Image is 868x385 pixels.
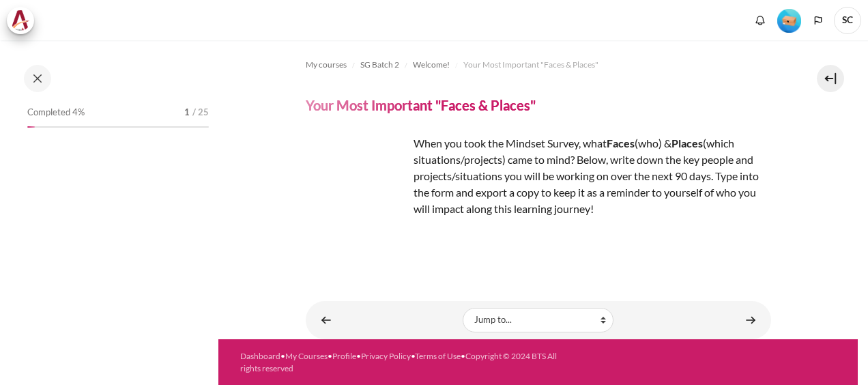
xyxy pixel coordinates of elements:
nav: Navigation bar [306,54,771,76]
div: Level #1 [777,8,801,33]
iframe: Your Most Important "Faces & Places" [306,259,771,260]
p: When you took the Mindset Survey, what (who) & (which situations/projects) came to mind? Below, w... [306,135,771,217]
a: User menu [834,7,861,34]
span: 1 [184,106,190,119]
span: My courses [306,59,347,71]
span: / 25 [192,106,209,119]
span: SG Batch 2 [360,59,399,71]
img: facesplaces [306,135,408,237]
a: Dashboard [240,351,280,361]
a: Your Most Important "Faces & Places" [463,57,598,73]
a: ◄ Download Your Workbook [313,306,340,333]
div: 4% [27,126,35,128]
span: Your Most Important "Faces & Places" [463,59,598,71]
strong: F [607,137,613,149]
strong: aces [613,137,635,149]
span: SC [834,7,861,34]
a: Your Buddy Group! ► [737,306,764,333]
img: Architeck [11,10,30,31]
h4: Your Most Important "Faces & Places" [306,96,536,114]
div: • • • • • [240,350,560,375]
a: Terms of Use [415,351,461,361]
a: Level #1 [772,8,807,33]
div: Show notification window with no new notifications [750,10,770,31]
a: Profile [332,351,356,361]
a: Architeck Architeck [7,7,41,34]
a: My Courses [285,351,328,361]
button: Languages [808,10,828,31]
a: SG Batch 2 [360,57,399,73]
strong: Places [671,137,703,149]
a: My courses [306,57,347,73]
span: Completed 4% [27,106,85,119]
a: Welcome! [413,57,450,73]
section: Content [218,40,858,339]
span: Welcome! [413,59,450,71]
a: Privacy Policy [361,351,411,361]
img: Level #1 [777,9,801,33]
